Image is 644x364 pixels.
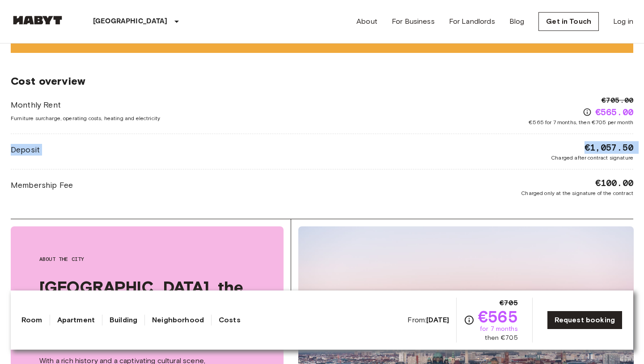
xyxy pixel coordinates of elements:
span: €565 [478,308,518,325]
span: €705 [500,298,518,308]
span: Furniture surcharge, operating costs, heating and electricity [11,114,160,122]
span: Charged only at the signature of the contract [521,189,633,197]
span: €705.00 [602,95,633,106]
a: Get in Touch [538,12,599,31]
span: Membership Fee [11,179,73,191]
span: [GEOGRAPHIC_DATA], the perfect blend of history and modernity [39,277,255,334]
a: About [356,16,377,27]
img: Habyt [11,16,64,25]
a: For Landlords [449,16,495,27]
span: Monthly Rent [11,99,160,111]
span: €565 for 7 months, then €705 per month [529,118,633,126]
a: Log in [613,16,633,27]
span: for 7 months [480,325,518,334]
svg: Check cost overview for full price breakdown. Please note that discounts apply to new joiners onl... [583,108,592,117]
span: €1,057.50 [585,141,633,154]
a: Blog [509,16,525,27]
span: then €705 [485,334,517,342]
p: [GEOGRAPHIC_DATA] [93,16,168,27]
span: €565.00 [595,106,633,118]
a: Neighborhood [152,315,204,325]
a: Request booking [547,311,623,329]
svg: Check cost overview for full price breakdown. Please note that discounts apply to new joiners onl... [464,315,475,325]
span: About the city [39,255,255,263]
a: Room [21,315,42,325]
span: From: [407,315,449,325]
span: Cost overview [11,74,633,88]
a: For Business [392,16,435,27]
span: Charged after contract signature [551,154,633,162]
a: Building [110,315,137,325]
a: Costs [219,315,241,325]
b: [DATE] [426,316,449,324]
span: Deposit [11,144,40,156]
span: €100.00 [595,177,633,189]
a: Apartment [57,315,95,325]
